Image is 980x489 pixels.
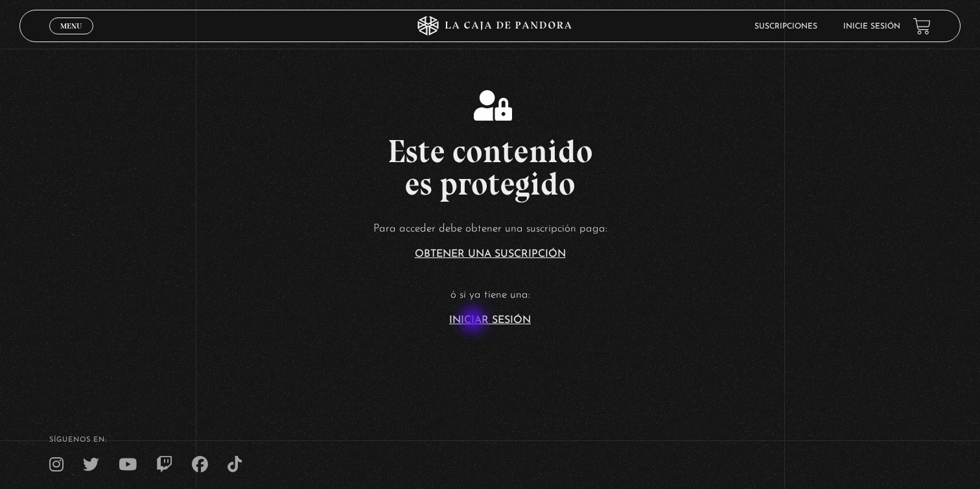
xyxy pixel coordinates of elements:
h4: SÍguenos en: [49,436,931,444]
a: Iniciar Sesión [449,315,531,326]
a: Inicie sesión [843,23,900,30]
a: Suscripciones [754,23,817,30]
a: Obtener una suscripción [415,249,566,259]
span: Cerrar [56,33,86,42]
span: Menu [60,22,82,30]
a: View your shopping cart [913,18,931,35]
